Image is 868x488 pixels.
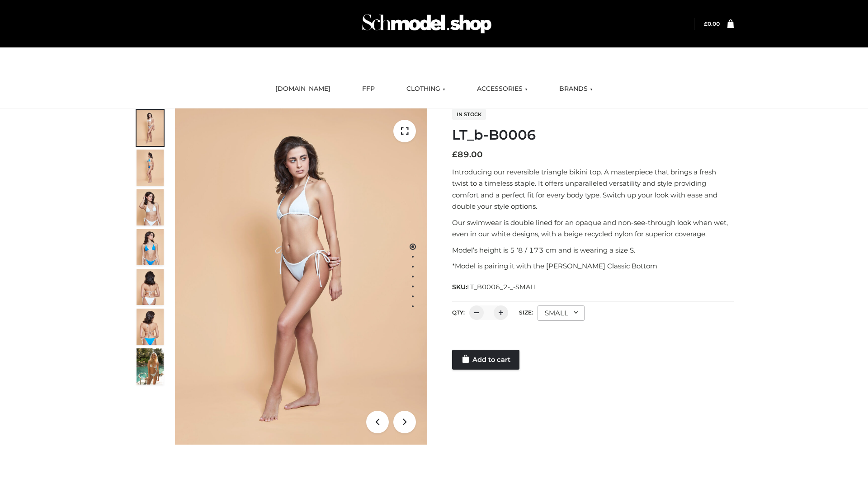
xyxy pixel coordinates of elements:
[704,20,708,27] span: £
[538,305,585,321] div: SMALL
[452,166,734,212] p: Introducing our reversible triangle bikini top. A masterpiece that brings a fresh twist to a time...
[552,79,599,99] a: BRANDS
[452,350,519,370] a: Add to cart
[137,150,164,186] img: ArielClassicBikiniTop_CloudNine_AzureSky_OW114ECO_2-scaled.jpg
[452,109,486,120] span: In stock
[137,229,164,265] img: ArielClassicBikiniTop_CloudNine_AzureSky_OW114ECO_4-scaled.jpg
[452,244,734,256] p: Model’s height is 5 ‘8 / 173 cm and is wearing a size S.
[137,348,164,385] img: Arieltop_CloudNine_AzureSky2.jpg
[269,79,337,99] a: [DOMAIN_NAME]
[175,108,427,445] img: ArielClassicBikiniTop_CloudNine_AzureSky_OW114ECO_1
[359,6,495,42] img: Schmodel Admin 964
[355,79,382,99] a: FFP
[452,282,538,292] span: SKU:
[452,217,734,240] p: Our swimwear is double lined for an opaque and non-see-through look when wet, even in our white d...
[137,110,164,146] img: ArielClassicBikiniTop_CloudNine_AzureSky_OW114ECO_1-scaled.jpg
[470,79,534,99] a: ACCESSORIES
[137,189,164,225] img: ArielClassicBikiniTop_CloudNine_AzureSky_OW114ECO_3-scaled.jpg
[452,260,734,272] p: *Model is pairing it with the [PERSON_NAME] Classic Bottom
[452,150,483,160] bdi: 89.00
[467,283,538,291] span: LT_B0006_2-_-SMALL
[519,309,533,316] label: Size:
[137,269,164,305] img: ArielClassicBikiniTop_CloudNine_AzureSky_OW114ECO_7-scaled.jpg
[704,20,720,27] a: £0.00
[137,309,164,345] img: ArielClassicBikiniTop_CloudNine_AzureSky_OW114ECO_8-scaled.jpg
[452,150,458,160] span: £
[704,20,720,27] bdi: 0.00
[452,309,465,316] label: QTY:
[452,127,734,143] h1: LT_b-B0006
[400,79,452,99] a: CLOTHING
